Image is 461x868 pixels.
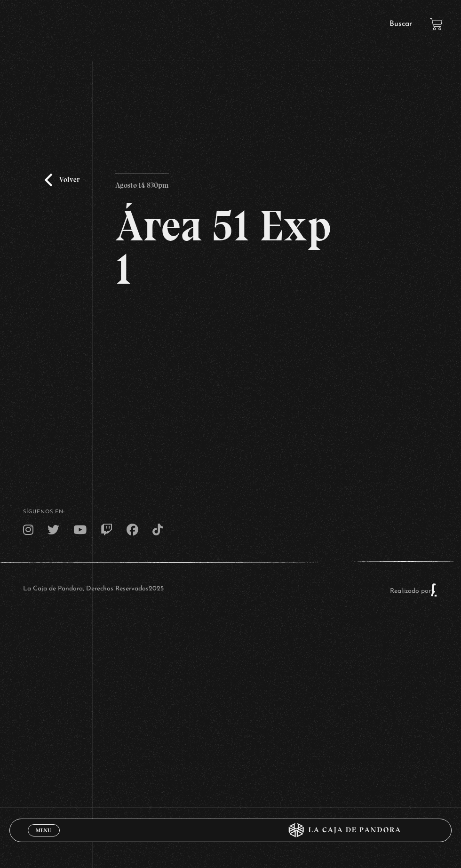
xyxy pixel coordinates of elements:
a: Volver [45,174,79,186]
iframe: Dailymotion video player – PROGRAMA - AREA 51 - 14 DE AGOSTO [115,305,345,434]
a: Buscar [389,20,412,28]
a: Realizado por [390,588,438,595]
h4: SÍguenos en: [23,510,438,515]
a: View your shopping cart [430,18,443,31]
p: Agosto 14 830pm [115,174,169,192]
h2: Área 51 Exp 1 [115,204,345,291]
p: La Caja de Pandora, Derechos Reservados 2025 [23,583,164,597]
